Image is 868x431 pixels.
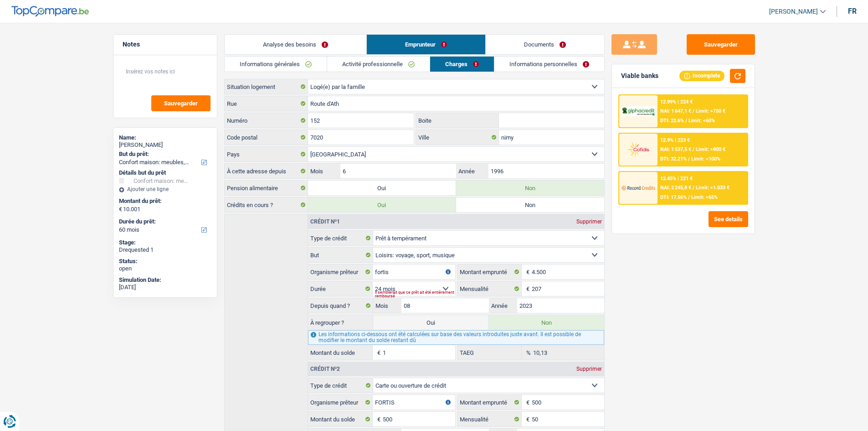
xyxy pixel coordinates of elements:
span: NAI: 2 245,8 € [660,185,691,191]
span: % [522,345,533,360]
label: Type de crédit [308,231,373,245]
div: [DATE] [119,284,211,291]
span: Limit: >750 € [696,108,725,114]
div: Il semblerait que ce prêt ait été entièrement remboursé [375,292,455,296]
a: Informations générales [225,57,327,72]
button: Sauvegarder [151,95,211,111]
img: AlphaCredit [621,106,655,117]
img: TopCompare Logo [11,6,89,17]
div: Ajouter une ligne [119,186,211,192]
a: Informations personnelles [494,57,604,72]
a: Documents [486,35,604,54]
label: Type de crédit [308,378,373,393]
label: Organisme prêteur [308,265,373,279]
a: Activité professionnelle [327,57,430,72]
label: Pays [225,147,308,161]
label: Mois [373,298,401,313]
span: DTI: 22.6% [660,118,684,124]
div: Name: [119,134,211,141]
span: / [693,108,694,114]
label: Numéro [225,113,308,128]
input: AAAA [517,298,604,313]
span: € [522,281,532,296]
div: Simulation Date: [119,276,211,284]
div: 12.45% | 221 € [660,176,693,182]
label: Organisme prêteur [308,395,373,410]
span: NAI: 1 647,1 € [660,108,691,114]
label: Oui [308,197,456,212]
label: Oui [308,181,456,195]
label: Depuis quand ? [308,298,373,313]
label: Mois [308,164,340,178]
input: MM [401,298,488,313]
div: Status: [119,258,211,265]
label: Situation logement [225,79,308,94]
label: Non [456,197,604,212]
label: Durée [308,281,373,296]
div: Supprimer [574,366,604,372]
span: Limit: >1.033 € [696,185,729,191]
label: But [308,248,373,262]
button: Sauvegarder [687,34,755,55]
label: À regrouper ? [308,315,373,330]
div: Incomplete [679,71,724,81]
label: Montant emprunté [457,265,522,279]
div: Viable banks [621,72,658,80]
button: See details [709,211,748,227]
label: Durée du prêt: [119,218,210,225]
label: Code postal [225,130,308,145]
div: Détails but du prêt [119,169,211,177]
div: open [119,265,211,272]
span: / [688,156,690,162]
img: Cofidis [621,141,655,158]
label: Année [456,164,488,178]
label: Crédits en cours ? [225,197,308,212]
label: Non [489,315,604,330]
div: Supprimer [574,219,604,224]
input: MM [340,164,456,178]
span: Sauvegarder [164,100,198,106]
div: Crédit nº2 [308,366,342,372]
span: NAI: 1 537,5 € [660,146,691,152]
label: TAEG [457,345,522,360]
label: Montant du solde [308,345,373,360]
span: € [522,265,532,279]
span: / [688,194,690,200]
span: € [373,412,383,426]
a: Charges [430,57,494,72]
label: Mensualité [457,281,522,296]
label: Rue [225,96,308,111]
img: Record Credits [621,179,655,196]
span: € [522,395,532,410]
h5: Notes [123,41,208,48]
span: Limit: >800 € [696,146,725,152]
div: [PERSON_NAME] [119,141,211,149]
label: À cette adresse depuis [225,164,308,178]
label: Montant emprunté [457,395,522,410]
span: / [693,146,694,152]
span: € [373,345,383,360]
label: Montant du solde [308,412,373,426]
span: € [119,206,122,213]
div: Stage: [119,239,211,246]
span: Limit: <65% [691,194,718,200]
span: [PERSON_NAME] [769,8,818,16]
label: Montant du prêt: [119,197,210,205]
label: But du prêt: [119,151,210,158]
div: 12.9% | 223 € [660,137,690,143]
span: DTI: 32.21% [660,156,687,162]
label: Non [456,181,604,195]
span: DTI: 17.56% [660,194,687,200]
a: Analyse des besoins [225,35,366,54]
input: AAAA [488,164,604,178]
label: Oui [373,315,488,330]
div: Drequested 1 [119,246,211,254]
a: Emprunteur [367,35,485,54]
span: / [693,185,694,191]
span: Limit: <60% [688,118,715,124]
div: Les informations ci-dessous ont été calculées sur base des valeurs introduites juste avant. Il es... [308,330,604,345]
label: Ville [416,130,499,145]
div: 12.99% | 224 € [660,99,693,105]
span: Limit: <100% [691,156,720,162]
span: / [685,118,687,124]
